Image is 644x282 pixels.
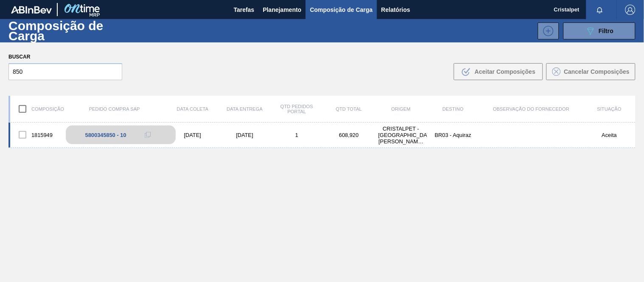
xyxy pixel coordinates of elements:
[563,22,636,39] button: Filtro
[271,132,323,138] div: 1
[233,5,254,15] span: Tarefas
[583,132,636,138] div: Aceita
[454,63,543,80] button: Aceitar Composições
[310,5,373,15] span: Composição de Carga
[583,106,636,112] div: Situação
[625,5,636,15] img: Logout
[546,63,636,80] button: Cancelar Composições
[11,6,52,14] img: TNhmsLtSVTkK8tSr43FrP2fwEKptu5GPRR3wAAAABJRU5ErkJggg==
[586,4,613,16] button: Notificações
[139,130,156,140] div: Copiar
[323,132,375,138] div: 608,920
[599,28,614,34] span: Filtro
[534,22,559,39] div: Nova Composição
[8,51,122,63] label: Buscar
[271,104,323,114] div: Qtd Pedidos Portal
[427,106,479,112] div: Destino
[10,126,62,144] div: 1815949
[166,132,219,138] div: [DATE]
[427,132,479,138] div: BR03 - Aquiraz
[479,106,584,112] div: Observação do Fornecedor
[323,106,375,112] div: Qtd Total
[219,132,271,138] div: [DATE]
[381,5,410,15] span: Relatórios
[564,68,630,75] span: Cancelar Composições
[166,106,219,112] div: Data coleta
[475,68,535,75] span: Aceitar Composições
[10,100,62,118] div: Composição
[375,126,427,145] div: CRISTALPET - CABO DE SANTO AGOSTINHO (PE)
[85,132,127,138] div: 5800345850 - 10
[263,5,301,15] span: Planejamento
[8,21,142,40] h1: Composição de Carga
[219,106,271,112] div: Data entrega
[375,106,427,112] div: Origem
[62,106,167,112] div: Pedido Compra SAP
